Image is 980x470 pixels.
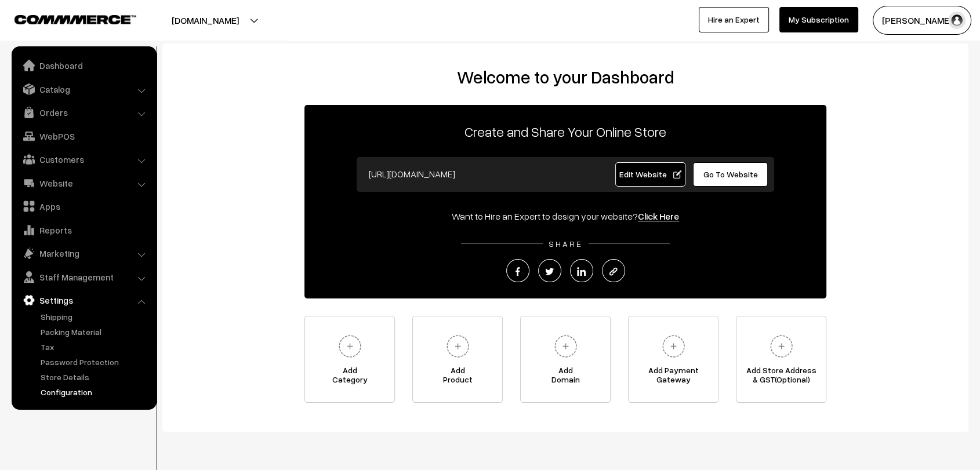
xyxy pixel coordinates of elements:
[779,7,858,32] a: My Subscription
[305,366,394,389] span: Add Category
[304,121,826,142] p: Create and Share Your Online Store
[619,169,681,179] span: Edit Website
[14,149,153,170] a: Customers
[14,196,153,217] a: Apps
[521,366,610,389] span: Add Domain
[38,311,153,323] a: Shipping
[736,316,826,403] a: Add Store Address& GST(Optional)
[413,366,502,389] span: Add Product
[873,6,971,35] button: [PERSON_NAME]
[14,102,153,123] a: Orders
[14,290,153,311] a: Settings
[736,366,826,389] span: Add Store Address & GST(Optional)
[174,67,957,88] h2: Welcome to your Dashboard
[14,243,153,264] a: Marketing
[703,169,758,179] span: Go To Website
[38,326,153,338] a: Packing Material
[658,330,689,362] img: plus.svg
[550,330,582,362] img: plus.svg
[14,126,153,147] a: WebPOS
[615,162,686,187] a: Edit Website
[628,316,718,403] a: Add PaymentGateway
[14,173,153,194] a: Website
[693,162,768,187] a: Go To Website
[699,7,769,32] a: Hire an Expert
[638,210,679,222] a: Click Here
[543,239,589,249] span: SHARE
[14,12,116,25] a: COMMMERCE
[14,267,153,287] a: Staff Management
[38,371,153,383] a: Store Details
[131,6,280,35] button: [DOMAIN_NAME]
[38,341,153,353] a: Tax
[520,316,611,403] a: AddDomain
[948,12,966,29] img: user
[14,220,153,241] a: Reports
[14,15,136,24] img: COMMMERCE
[14,55,153,76] a: Dashboard
[38,386,153,398] a: Configuration
[38,356,153,368] a: Password Protection
[14,79,153,100] a: Catalog
[629,366,718,389] span: Add Payment Gateway
[304,316,395,403] a: AddCategory
[304,209,826,223] div: Want to Hire an Expert to design your website?
[412,316,503,403] a: AddProduct
[442,330,474,362] img: plus.svg
[765,330,797,362] img: plus.svg
[334,330,366,362] img: plus.svg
